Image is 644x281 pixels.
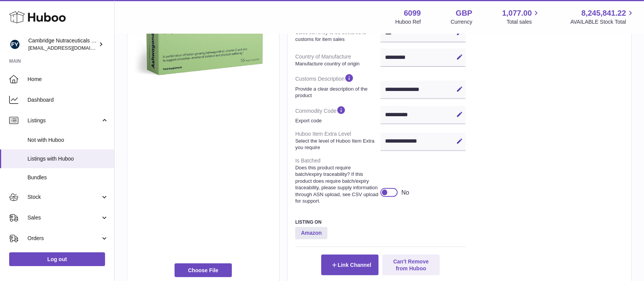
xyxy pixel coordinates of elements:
[295,86,379,99] strong: Provide a clear description of the product
[295,117,379,124] strong: Export code
[295,50,380,70] dt: Country of Manufacture
[9,39,21,50] img: internalAdmin-6099@internal.huboo.com
[295,138,379,151] strong: Select the level of Huboo Item Extra you require
[382,255,440,275] button: Can't Remove from Huboo
[570,18,635,26] span: AVAILABLE Stock Total
[28,76,108,83] span: Home
[28,174,108,181] span: Bundles
[502,8,541,26] a: 1,077.00 Total sales
[28,155,108,162] span: Listings with Huboo
[295,164,379,205] strong: Does this product require batch/expiry traceability? If this product does require batch/expiry tr...
[502,8,532,18] span: 1,077.00
[28,193,100,201] span: Stock
[9,252,105,266] a: Log out
[28,235,100,242] span: Orders
[28,45,112,51] span: [EMAIL_ADDRESS][DOMAIN_NAME]
[581,8,626,18] span: 8,245,841.22
[295,29,379,42] strong: Sales currency to be declared to customs for item sales
[295,227,327,239] strong: Amazon
[175,263,232,277] span: Choose File
[295,127,380,154] dt: Huboo Item Extra Level
[295,70,380,102] dt: Customs Description
[28,117,100,124] span: Listings
[28,37,97,52] div: Cambridge Nutraceuticals Ltd
[295,102,380,127] dt: Commodity Code
[28,214,100,221] span: Sales
[451,18,472,26] div: Currency
[295,219,466,225] h3: Listing On
[28,136,108,144] span: Not with Huboo
[321,255,379,275] button: Link Channel
[295,60,379,67] strong: Manufacture country of origin
[401,188,409,197] div: No
[506,18,540,26] span: Total sales
[28,96,108,104] span: Dashboard
[295,154,380,208] dt: Is Batched
[395,18,421,26] div: Huboo Ref
[570,8,635,26] a: 8,245,841.22 AVAILABLE Stock Total
[404,8,421,18] strong: 6099
[456,8,472,18] strong: GBP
